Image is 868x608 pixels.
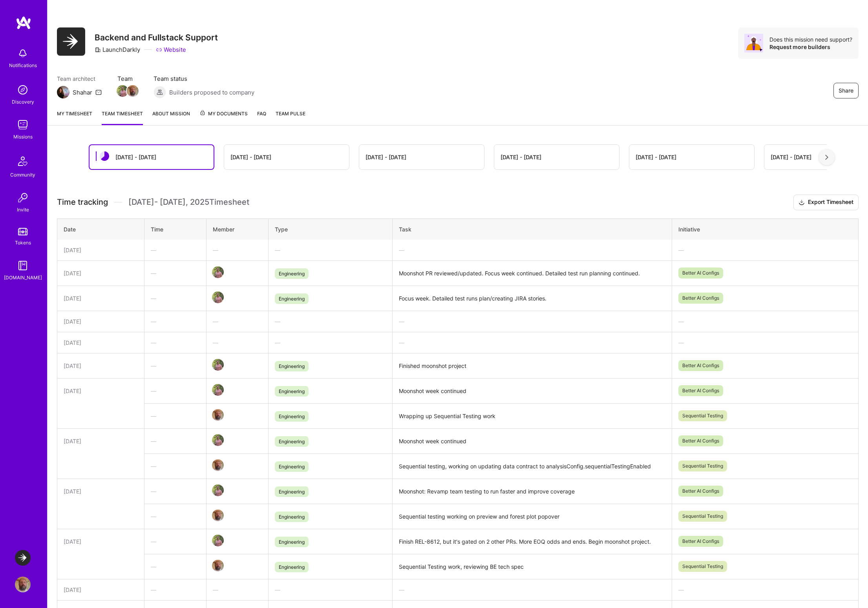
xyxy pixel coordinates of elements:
[393,529,672,554] td: Finish REL-8612, but it's gated on 2 other PRs. More EOQ odds and ends. Begin moonshot project.
[13,152,32,171] img: Community
[152,109,190,125] a: About Mission
[212,459,224,471] img: Team Member Avatar
[399,586,665,594] div: —
[636,153,676,161] div: [DATE] - [DATE]
[393,453,672,479] td: Sequential testing, working on updating data contract to analysisConfig.sequentialTestingEnabled
[17,206,29,214] div: Invite
[275,246,386,254] div: —
[151,387,200,395] div: —
[212,535,224,546] img: Team Member Avatar
[151,537,200,546] div: —
[275,486,309,497] span: Engineering
[213,559,223,572] a: Team Member Avatar
[393,479,672,504] td: Moonshot: Revamp team testing to run faster and improve coverage
[95,47,101,53] i: icon CompanyGray
[117,85,128,97] img: Team Member Avatar
[15,577,31,592] img: User Avatar
[678,561,727,572] span: Sequential Testing
[117,84,128,98] a: Team Member Avatar
[15,46,31,61] img: bell
[393,554,672,579] td: Sequential Testing work, reviewing BE tech spec
[678,461,727,471] span: Sequential Testing
[102,109,143,125] a: Team timesheet
[212,291,224,303] img: Team Member Avatar
[151,462,200,470] div: —
[212,266,224,278] img: Team Member Avatar
[771,153,811,161] div: [DATE] - [DATE]
[276,111,305,117] span: Team Pulse
[169,88,254,96] span: Builders proposed to company
[393,286,672,311] td: Focus week. Detailed test runs plan/creating JIRA stories.
[64,317,138,326] div: [DATE]
[151,412,200,420] div: —
[678,360,723,371] span: Better AI Configs
[127,85,139,97] img: Team Member Avatar
[213,484,223,497] a: Team Member Avatar
[64,487,138,495] div: [DATE]
[213,266,223,279] a: Team Member Avatar
[275,361,309,371] span: Engineering
[678,293,723,304] span: Better AI Configs
[678,586,852,594] div: —
[393,428,672,453] td: Moonshot week continued
[128,84,138,98] a: Team Member Avatar
[64,246,138,254] div: [DATE]
[268,218,392,240] th: Type
[825,155,828,160] img: right
[13,550,33,566] a: LaunchDarkly: Backend and Fullstack Support
[100,151,109,161] img: status icon
[13,133,33,141] div: Missions
[64,269,138,277] div: [DATE]
[793,195,859,210] button: Export Timesheet
[213,317,262,326] div: —
[393,260,672,286] td: Moonshot PR reviewed/updated. Focus week continued. Detailed test run planning continued.
[678,385,723,396] span: Better AI Configs
[678,486,723,497] span: Better AI Configs
[151,437,200,445] div: —
[9,61,37,69] div: Notifications
[678,435,723,446] span: Better AI Configs
[64,362,138,370] div: [DATE]
[212,434,224,446] img: Team Member Avatar
[213,534,223,547] a: Team Member Avatar
[399,246,665,254] div: —
[275,339,386,347] div: —
[15,550,31,566] img: LaunchDarkly: Backend and Fullstack Support
[213,246,262,254] div: —
[151,269,200,277] div: —
[73,88,92,96] div: Shahar
[833,83,859,98] button: Share
[769,43,852,51] div: Request more builders
[275,436,309,447] span: Engineering
[212,484,224,496] img: Team Member Avatar
[16,16,31,30] img: logo
[213,509,223,522] a: Team Member Avatar
[64,387,138,395] div: [DATE]
[15,82,31,98] img: discovery
[213,586,262,594] div: —
[213,408,223,422] a: Team Member Avatar
[501,153,541,161] div: [DATE] - [DATE]
[156,46,186,54] a: Website
[678,246,852,254] div: —
[13,577,33,592] a: User Avatar
[15,190,31,206] img: Invite
[64,437,138,445] div: [DATE]
[672,218,859,240] th: Initiative
[275,411,309,422] span: Engineering
[213,339,262,347] div: —
[276,109,305,125] a: Team Pulse
[393,504,672,529] td: Sequential testing working on preview and forest plot popover
[257,109,266,125] a: FAQ
[199,109,248,118] span: My Documents
[115,153,156,161] div: [DATE] - [DATE]
[399,317,665,326] div: —
[365,153,406,161] div: [DATE] - [DATE]
[744,34,763,53] img: Avatar
[275,461,309,472] span: Engineering
[95,33,218,42] h3: Backend and Fullstack Support
[151,317,200,326] div: —
[213,291,223,304] a: Team Member Avatar
[212,560,224,572] img: Team Member Avatar
[275,537,309,547] span: Engineering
